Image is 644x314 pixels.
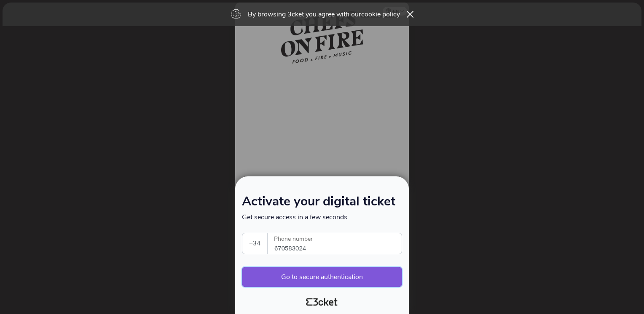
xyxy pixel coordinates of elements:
input: Phone number [274,233,402,254]
label: Phone number [268,233,402,245]
p: Get secure access in a few seconds [242,213,402,222]
h1: Activate your digital ticket [242,196,402,213]
p: By browsing 3cket you agree with our [248,10,400,19]
a: cookie policy [361,10,400,19]
button: Go to secure authentication [242,267,402,287]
